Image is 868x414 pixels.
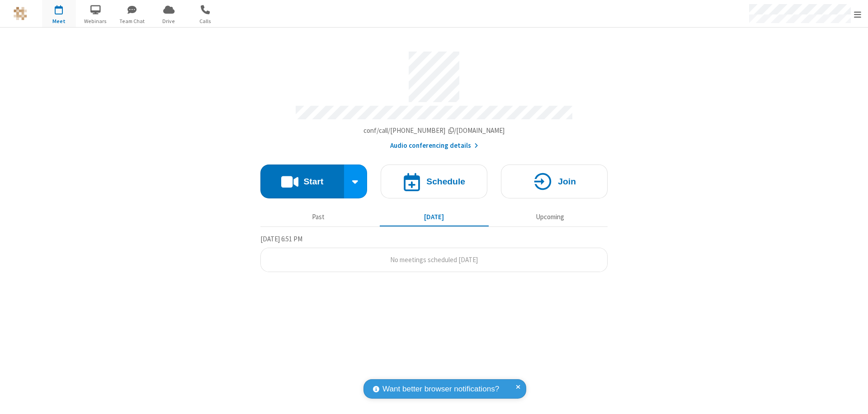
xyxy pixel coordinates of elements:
[363,126,505,136] button: Copy my meeting room linkCopy my meeting room link
[381,165,487,198] button: Schedule
[79,17,113,25] span: Webinars
[42,17,76,25] span: Meet
[501,165,608,198] button: Join
[426,177,465,186] h4: Schedule
[260,235,302,243] span: [DATE] 6:51 PM
[558,177,576,186] h4: Join
[363,126,505,135] span: Copy my meeting room link
[189,17,222,25] span: Calls
[260,234,608,273] section: Today's Meetings
[495,208,604,226] button: Upcoming
[344,165,368,198] div: Start conference options
[380,208,489,226] button: [DATE]
[390,255,478,264] span: No meetings scheduled [DATE]
[264,208,373,226] button: Past
[303,177,323,186] h4: Start
[14,7,27,20] img: QA Selenium DO NOT DELETE OR CHANGE
[260,165,344,198] button: Start
[382,383,499,395] span: Want better browser notifications?
[152,17,186,25] span: Drive
[115,17,149,25] span: Team Chat
[260,45,608,151] section: Account details
[390,141,478,151] button: Audio conferencing details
